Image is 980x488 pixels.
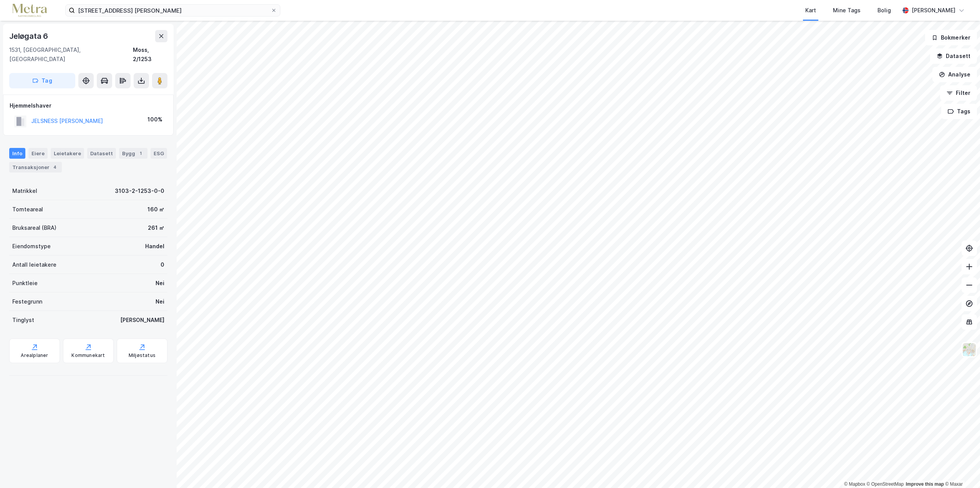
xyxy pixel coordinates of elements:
div: 160 ㎡ [147,205,164,214]
div: 4 [51,163,59,171]
div: Mine Tags [833,6,861,15]
div: [PERSON_NAME] [120,315,164,325]
div: Bygg [119,148,147,159]
div: 1 [137,149,144,157]
div: 1531, [GEOGRAPHIC_DATA], [GEOGRAPHIC_DATA] [9,45,133,64]
div: Antall leietakere [12,260,56,269]
button: Filter [940,85,977,101]
div: Arealplaner [21,352,48,359]
a: OpenStreetMap [867,481,904,487]
a: Improve this map [906,481,944,487]
div: [PERSON_NAME] [912,6,955,15]
div: Jeløgata 6 [9,30,50,42]
iframe: Chat Widget [942,451,980,488]
div: 3103-2-1253-0-0 [115,186,164,196]
div: Datasett [87,148,116,159]
div: 100% [147,115,162,124]
img: Z [962,342,977,357]
div: Festegrunn [12,297,42,306]
div: Bolig [877,6,891,15]
div: Leietakere [51,148,84,159]
button: Tag [9,73,75,88]
img: metra-logo.256734c3b2bbffee19d4.png [12,4,47,17]
div: Moss, 2/1253 [133,45,167,64]
div: Kommunekart [71,352,105,359]
button: Bokmerker [925,30,977,45]
div: Info [9,148,25,159]
div: Punktleie [12,279,38,288]
div: 0 [161,260,164,269]
input: Søk på adresse, matrikkel, gårdeiere, leietakere eller personer [75,5,271,16]
button: Tags [941,104,977,119]
button: Datasett [930,48,977,64]
div: Nei [156,297,164,306]
div: ESG [151,148,167,159]
div: Handel [145,242,164,251]
button: Analyse [932,67,977,82]
div: Bruksareal (BRA) [12,223,56,232]
div: Matrikkel [12,186,37,196]
div: Tinglyst [12,315,34,325]
div: Hjemmelshaver [10,101,167,110]
div: Eiendomstype [12,242,51,251]
div: Kontrollprogram for chat [942,451,980,488]
a: Mapbox [844,481,865,487]
div: Kart [805,6,816,15]
div: Eiere [28,148,48,159]
div: 261 ㎡ [148,223,164,232]
div: Miljøstatus [129,352,156,359]
div: Tomteareal [12,205,43,214]
div: Transaksjoner [9,162,62,173]
div: Nei [156,279,164,288]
